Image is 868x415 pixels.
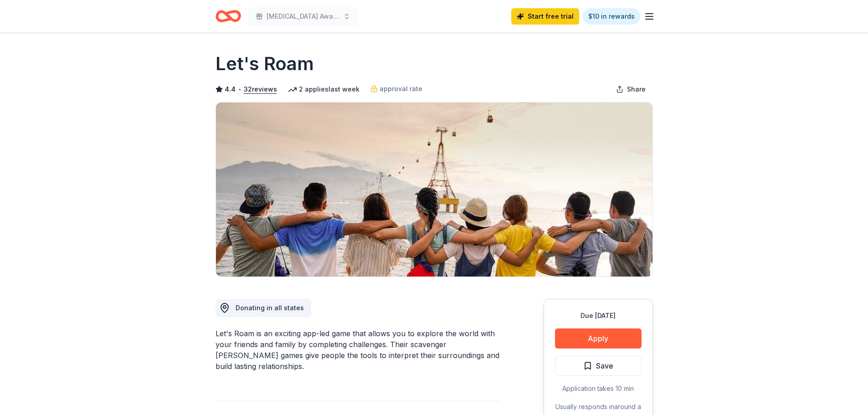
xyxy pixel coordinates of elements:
span: Save [596,360,613,372]
span: Donating in all states [236,304,304,312]
a: Start free trial [511,8,579,25]
img: Image for Let's Roam [216,102,652,277]
button: Share [609,80,653,98]
button: Apply [555,328,642,348]
span: approval rate [380,83,422,94]
button: [MEDICAL_DATA] Awareness Raffle [248,7,358,26]
div: 2 applies last week [288,84,360,95]
a: approval rate [370,83,422,94]
h1: Let's Roam [216,51,314,77]
a: $10 in rewards [583,8,640,25]
button: Save [555,356,642,376]
div: Due [DATE] [555,310,642,321]
span: Share [627,84,646,95]
button: 32reviews [244,84,277,95]
span: [MEDICAL_DATA] Awareness Raffle [267,11,339,22]
div: Let's Roam is an exciting app-led game that allows you to explore the world with your friends and... [216,328,500,372]
div: Application takes 10 min [555,383,642,394]
span: • [238,86,241,93]
a: Home [216,5,241,27]
span: 4.4 [225,84,236,95]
